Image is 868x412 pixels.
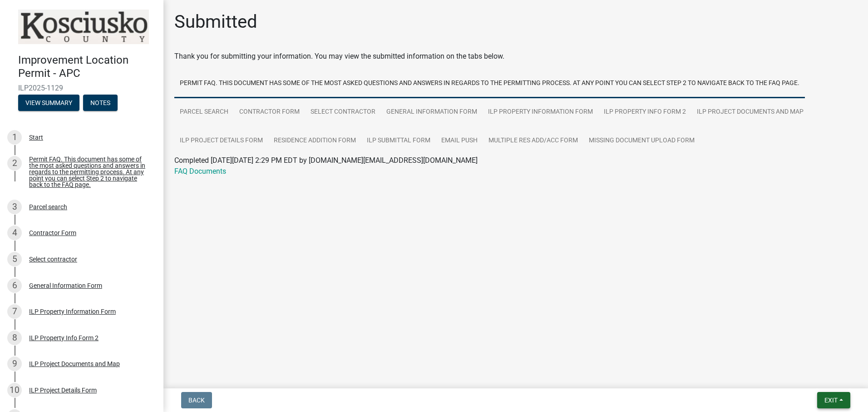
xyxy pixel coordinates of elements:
[174,98,234,127] a: Parcel search
[181,392,212,408] button: Back
[29,230,76,236] div: Contractor Form
[29,387,97,393] div: ILP Project Details Form
[188,397,205,404] span: Back
[305,98,381,127] a: Select contractor
[361,126,436,156] a: ILP Submittal Form
[7,331,22,345] div: 8
[598,98,691,127] a: ILP Property Info Form 2
[18,100,79,107] wm-modal-confirm: Summary
[29,308,116,315] div: ILP Property Information Form
[18,95,79,111] button: View Summary
[381,98,483,127] a: General Information Form
[174,126,268,156] a: ILP Project Details Form
[7,226,22,240] div: 4
[29,134,43,141] div: Start
[29,335,99,341] div: ILP Property Info Form 2
[174,156,478,165] span: Completed [DATE][DATE] 2:29 PM EDT by [DOMAIN_NAME][EMAIL_ADDRESS][DOMAIN_NAME]
[7,304,22,319] div: 7
[824,397,838,404] span: Exit
[29,361,120,367] div: ILP Project Documents and Map
[18,10,149,44] img: Kosciusko County, Indiana
[583,126,700,156] a: Missing Document Upload Form
[483,98,598,127] a: ILP Property Information Form
[18,54,156,80] h4: Improvement Location Permit - APC
[83,100,118,107] wm-modal-confirm: Notes
[268,126,361,156] a: Residence Addition Form
[7,383,22,397] div: 10
[7,252,22,266] div: 5
[174,167,226,176] a: FAQ Documents
[29,204,67,210] div: Parcel search
[174,51,857,62] div: Thank you for submitting your information. You may view the submitted information on the tabs below.
[18,84,145,92] span: ILP2025-1129
[436,126,483,156] a: Email Push
[691,98,809,127] a: ILP Project Documents and Map
[817,392,850,408] button: Exit
[29,256,77,262] div: Select contractor
[7,130,22,145] div: 1
[29,282,102,289] div: General Information Form
[7,357,22,371] div: 9
[234,98,305,127] a: Contractor Form
[7,156,22,171] div: 2
[7,278,22,293] div: 6
[483,126,583,156] a: Multiple Res Add/Acc Form
[7,200,22,214] div: 3
[83,95,118,111] button: Notes
[174,69,805,98] a: Permit FAQ. This document has some of the most asked questions and answers in regards to the perm...
[174,11,257,33] h1: Submitted
[29,156,149,188] div: Permit FAQ. This document has some of the most asked questions and answers in regards to the perm...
